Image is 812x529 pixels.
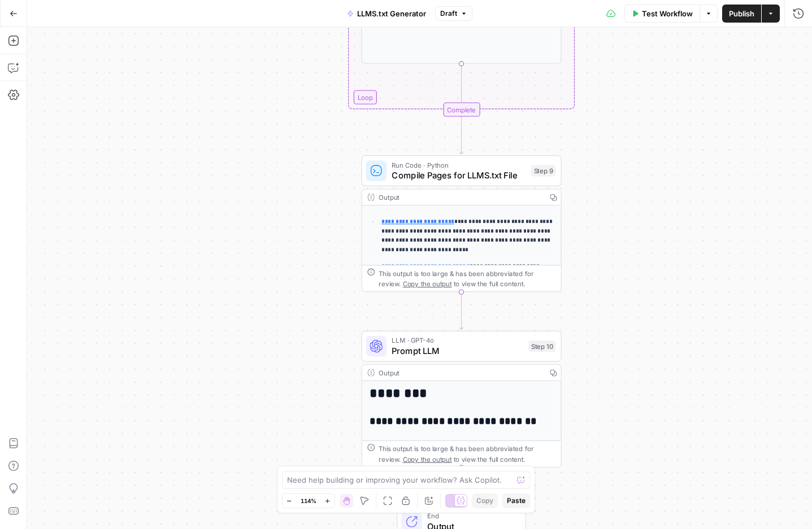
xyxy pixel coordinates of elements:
span: Test Workflow [642,8,693,19]
button: LLMS.txt Generator [340,5,433,23]
span: Draft [440,8,457,19]
div: Complete [443,102,480,116]
span: Copy the output [403,280,452,288]
span: Prompt LLM [392,344,523,357]
span: Copy [476,496,493,506]
span: 114% [301,496,316,505]
button: Draft [435,6,472,21]
button: Copy [472,493,498,508]
span: LLM · GPT-4o [392,335,523,346]
div: Step 10 [528,340,555,352]
div: Step 9 [531,165,555,177]
div: Output [379,192,541,202]
span: LLMS.txt Generator [357,8,426,19]
div: Complete [361,102,561,116]
div: Output [379,368,541,378]
div: This output is too large & has been abbreviated for review. to view the full content. [379,268,555,289]
span: Publish [729,8,754,19]
g: Edge from step_5-iteration-end to step_9 [459,117,463,154]
span: Run Code · Python [392,160,526,170]
button: Paste [502,493,530,508]
span: End [427,511,515,521]
span: Compile Pages for LLMS.txt File [392,169,526,182]
span: Copy the output [403,455,452,463]
button: Publish [722,5,761,23]
div: This output is too large & has been abbreviated for review. to view the full content. [379,444,555,465]
g: Edge from step_9 to step_10 [459,292,463,329]
button: Test Workflow [624,5,700,23]
span: Paste [507,496,526,506]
